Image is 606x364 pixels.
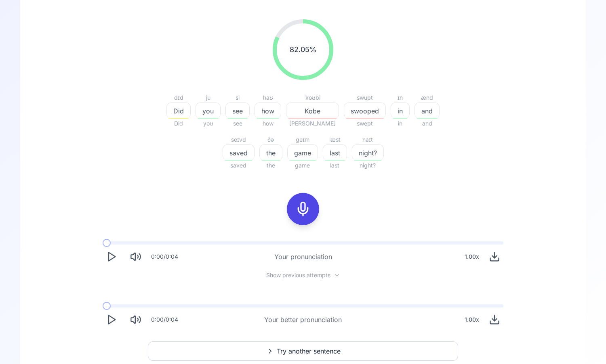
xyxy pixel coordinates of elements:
span: last [323,148,347,158]
span: swooped [344,106,385,116]
span: game [287,161,318,170]
span: game [288,148,318,158]
span: night? [352,148,383,158]
button: Mute [127,248,145,266]
span: saved [223,148,254,158]
button: Download audio [486,248,503,266]
span: see [226,106,249,116]
span: saved [223,161,255,170]
div: dɪd [166,93,191,103]
span: and [415,106,439,116]
button: night? [352,144,384,161]
span: you [196,119,221,128]
div: swupt [344,93,386,103]
div: 1.00 x [461,312,482,328]
span: Kobe [286,106,339,116]
button: Kobe [286,103,339,119]
span: see [225,119,250,128]
button: saved [223,144,255,161]
span: you [196,106,220,116]
button: Did [166,103,191,119]
div: Your better pronunciation [264,315,342,324]
span: Did [166,119,191,128]
span: in [391,106,409,116]
span: night? [352,161,384,170]
div: si [225,93,250,103]
span: and [415,119,440,128]
div: 1.00 x [461,249,482,265]
button: Download audio [486,311,503,328]
span: how [255,106,281,116]
button: Mute [127,311,145,328]
span: swept [344,119,386,128]
span: the [260,148,282,158]
span: Did [167,106,190,116]
span: how [255,119,281,128]
span: last [323,161,347,170]
div: naɪt [352,135,384,144]
button: in [391,103,410,119]
div: ænd [415,93,440,103]
div: ɡeɪm [287,135,318,144]
button: see [225,103,250,119]
button: how [255,103,281,119]
div: ɪn [391,93,410,103]
div: Your pronunciation [274,252,332,261]
div: ˈkoʊbi [286,93,339,103]
span: Show previous attempts [266,271,330,279]
div: 0:00 / 0:04 [151,316,178,324]
div: seɪvd [223,135,255,144]
div: ðə [259,135,282,144]
span: the [259,161,282,170]
button: last [323,144,347,161]
div: læst [323,135,347,144]
button: Try another sentence [148,341,458,361]
button: Play [103,248,120,266]
button: Show previous attempts [260,272,347,278]
button: and [415,103,440,119]
span: Try another sentence [277,346,341,356]
div: haʊ [255,93,281,103]
div: 0:00 / 0:04 [151,253,178,261]
div: ju [196,93,221,103]
span: 82.05 % [290,44,317,55]
button: you [196,103,221,119]
button: swooped [344,103,386,119]
button: the [259,144,282,161]
button: game [287,144,318,161]
span: [PERSON_NAME] [286,119,339,128]
span: in [391,119,410,128]
button: Play [103,311,120,328]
